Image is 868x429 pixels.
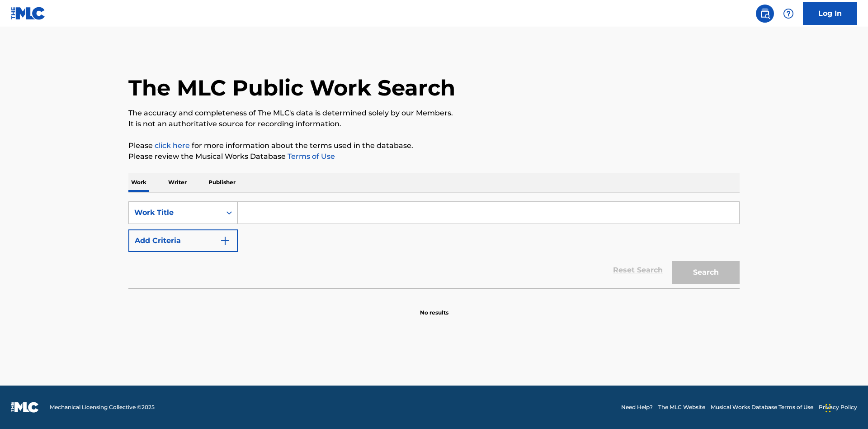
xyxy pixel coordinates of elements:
iframe: Chat Widget [823,386,868,429]
p: Please for more information about the terms used in the database. [128,140,740,151]
span: Mechanical Licensing Collective © 2025 [50,403,155,411]
div: Help [779,5,797,23]
p: No results [420,298,448,317]
img: MLC Logo [11,7,46,20]
p: Writer [165,173,189,192]
div: Drag [826,395,831,422]
p: The accuracy and completeness of The MLC's data is determined solely by our Members. [128,108,740,119]
a: Public Search [756,5,774,23]
img: 9d2ae6d4665cec9f34b9.svg [220,235,231,246]
p: Publisher [206,173,238,192]
div: Work Title [134,207,216,218]
p: Work [128,173,149,192]
p: It is not an authoritative source for recording information. [128,119,740,129]
p: Please review the Musical Works Database [128,151,740,162]
a: Musical Works Database Terms of Use [711,403,813,411]
a: Log In [803,2,857,25]
a: Privacy Policy [819,403,857,411]
a: Terms of Use [286,152,335,161]
img: search [759,8,770,19]
img: help [783,8,794,19]
form: Search Form [128,201,740,288]
a: click here [155,141,190,150]
button: Add Criteria [128,229,238,252]
a: Need Help? [621,403,653,411]
h1: The MLC Public Work Search [128,74,455,101]
img: logo [11,402,39,413]
a: The MLC Website [658,403,705,411]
